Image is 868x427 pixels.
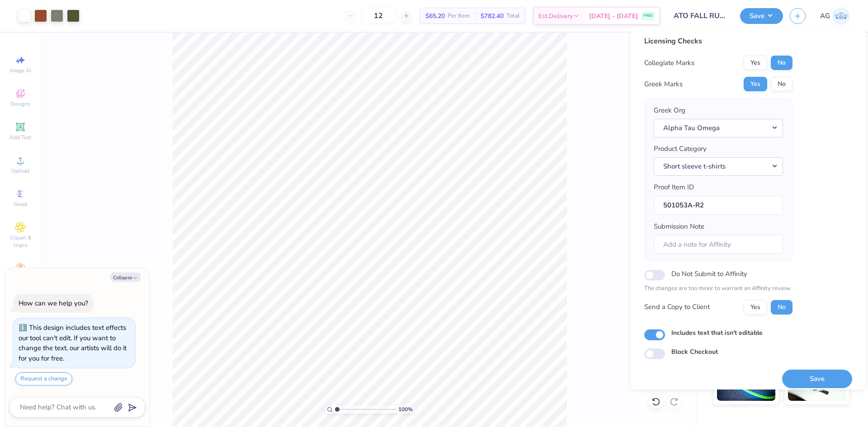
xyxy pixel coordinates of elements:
[820,7,850,25] a: AG
[9,134,31,141] span: Add Text
[19,323,127,363] div: This design includes text effects our tool can't edit. If you want to change the text, our artist...
[654,182,694,192] label: Proof Item ID
[644,302,710,312] div: Send a Copy to Client
[644,79,683,89] div: Greek Marks
[744,56,767,70] button: Yes
[654,119,783,137] button: Alpha Tau Omega
[425,11,445,21] span: $65.20
[671,347,718,357] label: Block Checkout
[654,157,783,176] button: Short sleeve t-shirts
[110,272,141,282] button: Collapse
[19,299,88,308] div: How can we help you?
[771,77,793,91] button: No
[643,13,653,19] span: FREE
[820,11,830,21] span: AG
[589,11,638,21] span: [DATE] - [DATE]
[654,221,704,232] label: Submission Note
[5,234,36,249] span: Clipart & logos
[782,370,852,388] button: Save
[398,405,413,413] span: 100 %
[644,58,694,68] div: Collegiate Marks
[10,67,31,74] span: Image AI
[671,328,763,338] label: Includes text that isn't editable
[771,300,793,314] button: No
[11,167,29,174] span: Upload
[654,235,783,254] input: Add a note for Affinity
[832,7,850,25] img: Aljosh Eyron Garcia
[481,11,504,21] span: $782.40
[744,300,767,314] button: Yes
[15,372,72,385] button: Request a change
[644,36,793,47] div: Licensing Checks
[14,201,28,208] span: Greek
[744,77,767,91] button: Yes
[644,284,793,293] p: The changes are too minor to warrant an Affinity review.
[654,105,685,116] label: Greek Org
[771,56,793,70] button: No
[538,11,573,21] span: Est. Delivery
[10,100,30,108] span: Designs
[667,7,733,25] input: Untitled Design
[740,8,783,24] button: Save
[654,144,707,154] label: Product Category
[361,8,396,24] input: – –
[506,11,520,21] span: Total
[448,11,470,21] span: Per Item
[671,268,747,280] label: Do Not Submit to Affinity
